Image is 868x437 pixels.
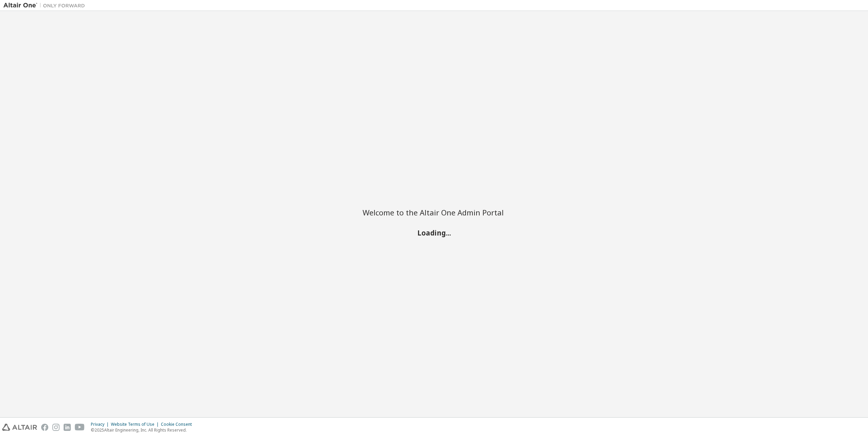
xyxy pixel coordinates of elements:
[3,2,88,9] img: Altair One
[363,208,505,217] h2: Welcome to the Altair One Admin Portal
[2,424,37,431] img: altair_logo.svg
[363,228,505,237] h2: Loading...
[64,424,71,431] img: linkedin.svg
[75,424,85,431] img: youtube.svg
[91,427,196,433] p: © 2025 Altair Engineering, Inc. All Rights Reserved.
[111,422,161,427] div: Website Terms of Use
[41,424,48,431] img: facebook.svg
[52,424,60,431] img: instagram.svg
[161,422,196,427] div: Cookie Consent
[91,422,111,427] div: Privacy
